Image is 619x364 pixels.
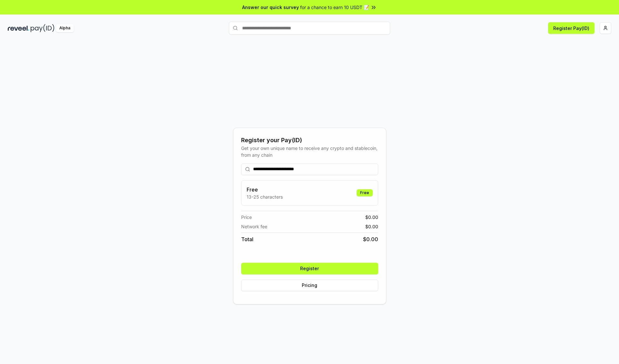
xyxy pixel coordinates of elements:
[241,223,267,230] span: Network fee
[241,263,378,274] button: Register
[242,4,299,11] span: Answer our quick survey
[241,214,252,221] span: Price
[241,235,253,243] span: Total
[247,186,283,193] h3: Free
[56,24,74,32] div: Alpha
[365,223,378,230] span: $ 0.00
[357,189,373,196] div: Free
[241,280,378,291] button: Pricing
[365,214,378,221] span: $ 0.00
[247,193,283,200] p: 13-25 characters
[300,4,369,11] span: for a chance to earn 10 USDT 📝
[31,24,54,32] img: pay_id
[363,235,378,243] span: $ 0.00
[8,24,29,32] img: reveel_dark
[241,145,378,158] div: Get your own unique name to receive any crypto and stablecoin, from any chain
[548,22,594,34] button: Register Pay(ID)
[241,136,378,145] div: Register your Pay(ID)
